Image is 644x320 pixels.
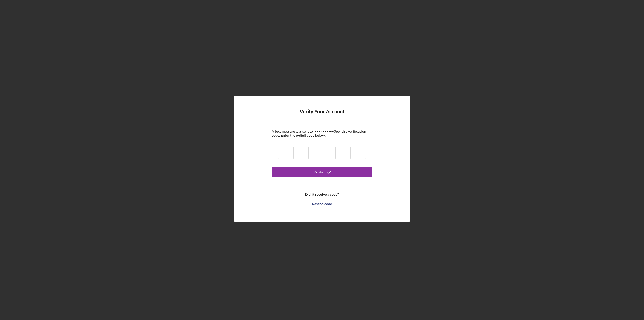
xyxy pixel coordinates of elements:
[305,192,339,196] b: Didn't receive a code?
[272,199,372,209] button: Resend code
[272,129,372,137] div: A text message was sent to (•••) •••-•• 06 with a verification code. Enter the 6-digit code below.
[272,167,372,177] button: Verify
[312,199,332,209] div: Resend code
[313,167,323,177] div: Verify
[300,109,345,122] h4: Verify Your Account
